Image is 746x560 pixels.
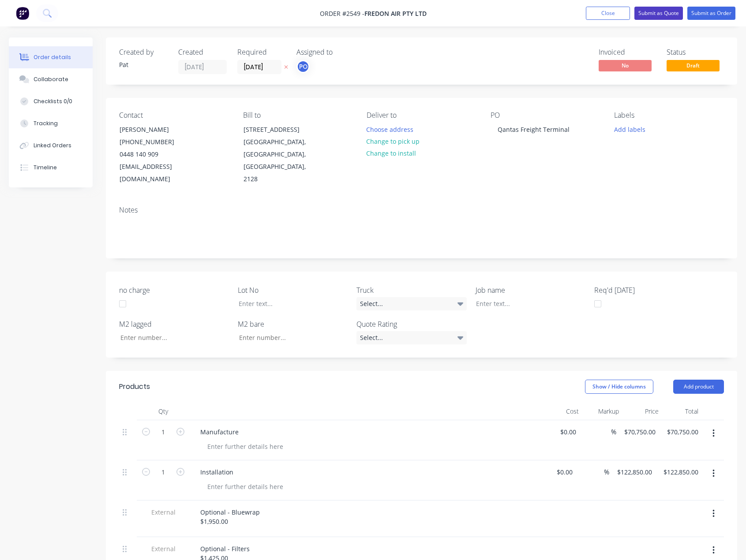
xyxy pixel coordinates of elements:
[34,53,71,61] div: Order details
[193,506,267,528] div: Optional - Bluewrap $1,950.00
[634,7,683,20] button: Submit as Quote
[582,403,622,420] div: Markup
[296,60,310,73] button: PO
[120,161,193,185] div: [EMAIL_ADDRESS][DOMAIN_NAME]
[614,111,724,119] div: Labels
[178,48,227,56] div: Created
[112,123,200,186] div: [PERSON_NAME][PHONE_NUMBER]0448 140 909[EMAIL_ADDRESS][DOMAIN_NAME]
[599,48,656,56] div: Invoiced
[137,403,190,420] div: Qty
[34,142,71,149] div: Linked Orders
[119,206,724,214] div: Notes
[119,319,229,329] label: M2 lagged
[9,90,93,112] button: Checklists 0/0
[120,136,193,148] div: [PHONE_NUMBER]
[491,111,600,119] div: PO
[296,48,385,56] div: Assigned to
[238,319,348,329] label: M2 bare
[667,60,720,71] span: Draft
[362,135,424,147] button: Change to pick up
[543,403,582,420] div: Cost
[140,544,186,553] span: External
[362,147,421,159] button: Change to install
[622,403,662,420] div: Price
[119,111,229,119] div: Contact
[662,403,702,420] div: Total
[320,9,364,18] span: Order #2549 -
[9,112,93,134] button: Tracking
[491,123,577,136] div: Qantas Freight Terminal
[238,285,348,295] label: Lot No
[236,123,324,186] div: [STREET_ADDRESS][GEOGRAPHIC_DATA], [GEOGRAPHIC_DATA], [GEOGRAPHIC_DATA], 2128
[34,97,72,105] div: Checklists 0/0
[243,111,353,119] div: Bill to
[9,46,93,68] button: Order details
[364,9,427,18] span: Fredon Air Pty Ltd
[667,48,724,56] div: Status
[9,134,93,157] button: Linked Orders
[34,164,57,172] div: Timeline
[113,331,229,344] input: Enter number...
[34,75,68,83] div: Collaborate
[232,331,348,344] input: Enter number...
[594,285,705,295] label: Req'd [DATE]
[119,381,150,392] div: Products
[362,123,418,135] button: Choose address
[9,157,93,179] button: Timeline
[673,380,724,394] button: Add product
[609,123,650,135] button: Add labels
[140,508,186,517] span: External
[599,60,652,71] span: No
[476,285,586,295] label: Job name
[356,297,467,310] div: Select...
[16,7,29,20] img: Factory
[193,426,246,438] div: Manufacture
[356,285,467,295] label: Truck
[193,466,240,478] div: Installation
[356,331,467,344] div: Select...
[120,148,193,161] div: 0448 140 909
[244,123,317,136] div: [STREET_ADDRESS]
[9,68,93,90] button: Collaborate
[367,111,476,119] div: Deliver to
[585,380,653,394] button: Show / Hide columns
[356,319,467,329] label: Quote Rating
[119,285,229,295] label: no charge
[119,48,168,56] div: Created by
[687,7,735,20] button: Submit as Order
[244,136,317,185] div: [GEOGRAPHIC_DATA], [GEOGRAPHIC_DATA], [GEOGRAPHIC_DATA], 2128
[604,467,609,477] span: %
[237,48,286,56] div: Required
[34,119,58,127] div: Tracking
[120,123,193,136] div: [PERSON_NAME]
[586,7,630,20] button: Close
[119,60,168,69] div: Pat
[611,427,616,437] span: %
